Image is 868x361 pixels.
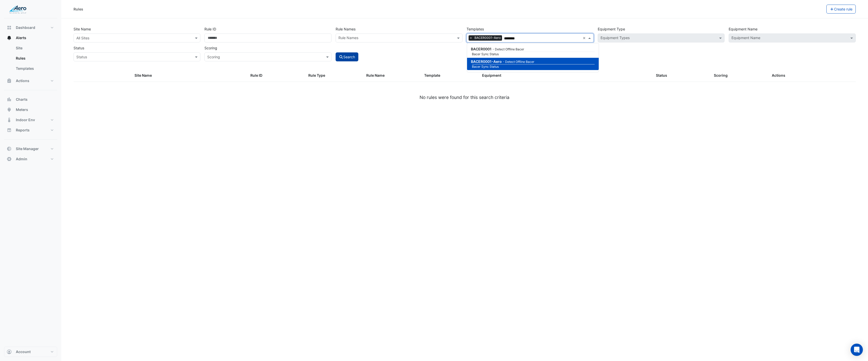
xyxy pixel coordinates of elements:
div: Template [424,73,476,78]
button: Actions [4,76,57,86]
button: Meters [4,105,57,115]
a: Templates [12,63,57,74]
app-icon: Charts [7,97,12,102]
span: Actions [16,78,29,83]
div: Rules [74,6,83,12]
button: Indoor Env [4,115,57,125]
button: Alerts [4,33,57,43]
div: Equipment Name [731,35,760,42]
label: Scoring [204,43,217,52]
div: Rule Name [366,73,418,78]
div: Scoring [714,73,766,78]
label: Equipment Name [729,25,757,33]
div: Rule Type [308,73,360,78]
ng-dropdown-panel: Options list [467,43,599,73]
app-icon: Site Manager [7,146,12,151]
a: Site [12,43,57,53]
span: BACER0001 [471,47,492,51]
app-icon: Admin [7,156,12,162]
span: Dashboard [16,25,35,30]
div: No rules were found for this search criteria [74,94,856,101]
label: Rule ID [204,25,216,33]
div: Actions [772,73,853,78]
label: Rule Names [336,25,356,33]
button: Site Manager [4,144,57,154]
span: Meters [16,107,28,112]
span: Charts [16,97,28,102]
div: Rule ID [250,73,302,78]
div: Status [656,73,708,78]
label: Equipment Type [598,25,625,33]
img: Company Logo [6,4,29,14]
span: Clear [583,35,587,41]
span: Alerts [16,35,26,40]
label: Templates [467,25,484,33]
span: Site Manager [16,146,39,151]
span: Account [16,349,31,354]
span: Indoor Env [16,117,35,122]
span: Reports [16,128,30,133]
app-icon: Dashboard [7,25,12,30]
button: Dashboard [4,22,57,33]
a: Rules [12,53,57,63]
small: Bacer Sync Status [469,64,533,69]
span: BACER0001-Aero [471,59,502,64]
app-icon: Reports [7,128,12,133]
div: Equipment Types [600,35,630,42]
div: Open Intercom Messenger [851,344,863,356]
app-icon: Indoor Env [7,117,12,122]
button: Reports [4,125,57,135]
span: BACER0001-Aero [473,35,502,40]
small: Bacer Sync Status [469,52,533,57]
button: Charts [4,94,57,105]
button: Account [4,347,57,357]
label: Status [74,43,84,52]
button: Search [336,52,359,61]
div: Rule Names [338,35,358,42]
span: × [469,35,473,40]
div: Alerts [4,43,57,76]
app-icon: Alerts [7,35,12,40]
app-icon: Meters [7,107,12,112]
small: Detect Offline Bacer [503,60,535,64]
small: Detect Offline Bacer [493,47,524,51]
app-icon: Actions [7,78,12,83]
button: Create rule [826,5,856,14]
label: Site Name [74,25,91,33]
div: Site Name [135,73,244,78]
span: Admin [16,156,27,162]
div: Equipment [482,73,650,78]
button: Admin [4,154,57,164]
